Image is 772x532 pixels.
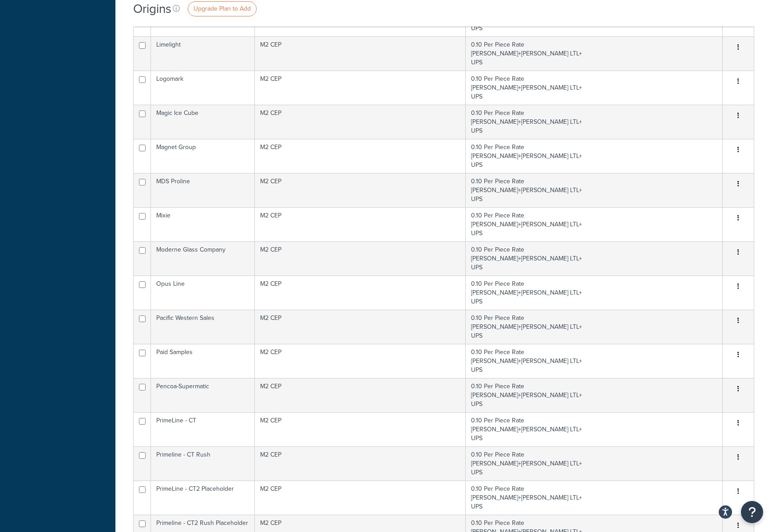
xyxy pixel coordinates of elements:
[255,71,466,105] td: M2 CEP
[255,481,466,515] td: M2 CEP
[194,4,251,13] span: Upgrade Plan to Add
[466,276,723,310] td: 0.10 Per Piece Rate [PERSON_NAME]+[PERSON_NAME] LTL+ UPS
[151,71,255,105] td: Logomark
[255,105,466,139] td: M2 CEP
[151,310,255,344] td: Pacific Western Sales
[255,36,466,71] td: M2 CEP
[466,446,723,481] td: 0.10 Per Piece Rate [PERSON_NAME]+[PERSON_NAME] LTL+ UPS
[466,173,723,207] td: 0.10 Per Piece Rate [PERSON_NAME]+[PERSON_NAME] LTL+ UPS
[255,173,466,207] td: M2 CEP
[741,501,763,523] button: Open Resource Center
[466,71,723,105] td: 0.10 Per Piece Rate [PERSON_NAME]+[PERSON_NAME] LTL+ UPS
[151,378,255,412] td: Pencoa-Supermatic
[466,207,723,241] td: 0.10 Per Piece Rate [PERSON_NAME]+[PERSON_NAME] LTL+ UPS
[255,276,466,310] td: M2 CEP
[151,446,255,481] td: Primeline - CT Rush
[466,378,723,412] td: 0.10 Per Piece Rate [PERSON_NAME]+[PERSON_NAME] LTL+ UPS
[255,241,466,276] td: M2 CEP
[151,139,255,173] td: Magnet Group
[255,412,466,446] td: M2 CEP
[188,1,257,16] a: Upgrade Plan to Add
[151,276,255,310] td: Opus Line
[466,481,723,515] td: 0.10 Per Piece Rate [PERSON_NAME]+[PERSON_NAME] LTL+ UPS
[466,36,723,71] td: 0.10 Per Piece Rate [PERSON_NAME]+[PERSON_NAME] LTL+ UPS
[466,310,723,344] td: 0.10 Per Piece Rate [PERSON_NAME]+[PERSON_NAME] LTL+ UPS
[151,36,255,71] td: Limelight
[151,344,255,378] td: Paid Samples
[466,139,723,173] td: 0.10 Per Piece Rate [PERSON_NAME]+[PERSON_NAME] LTL+ UPS
[255,378,466,412] td: M2 CEP
[151,173,255,207] td: MDS Proline
[255,344,466,378] td: M2 CEP
[255,310,466,344] td: M2 CEP
[466,241,723,276] td: 0.10 Per Piece Rate [PERSON_NAME]+[PERSON_NAME] LTL+ UPS
[151,105,255,139] td: Magic Ice Cube
[151,481,255,515] td: PrimeLine - CT2 Placeholder
[151,241,255,276] td: Moderne Glass Company
[466,105,723,139] td: 0.10 Per Piece Rate [PERSON_NAME]+[PERSON_NAME] LTL+ UPS
[466,344,723,378] td: 0.10 Per Piece Rate [PERSON_NAME]+[PERSON_NAME] LTL+ UPS
[466,412,723,446] td: 0.10 Per Piece Rate [PERSON_NAME]+[PERSON_NAME] LTL+ UPS
[255,139,466,173] td: M2 CEP
[151,207,255,241] td: Mixie
[255,207,466,241] td: M2 CEP
[255,446,466,481] td: M2 CEP
[151,412,255,446] td: PrimeLine - CT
